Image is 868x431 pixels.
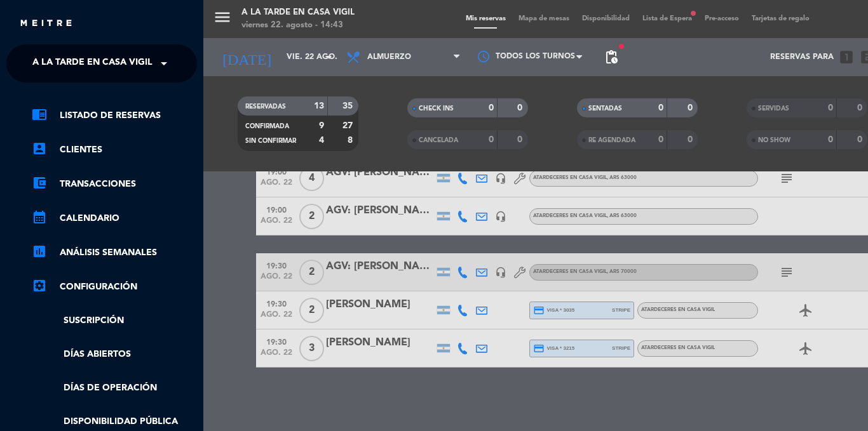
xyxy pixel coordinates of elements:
[618,43,625,50] span: fiber_manual_record
[32,314,197,328] a: Suscripción
[32,414,197,429] a: Disponibilidad pública
[32,211,197,226] a: calendar_monthCalendario
[32,381,197,395] a: Días de Operación
[32,209,47,225] i: calendar_month
[32,142,197,157] a: account_boxClientes
[32,50,153,77] span: A la tarde en Casa Vigil
[32,278,47,293] i: settings_applications
[32,245,197,260] a: assessmentANÁLISIS SEMANALES
[32,141,47,156] i: account_box
[604,50,619,65] span: pending_actions
[32,175,47,190] i: account_balance_wallet
[32,347,197,362] a: Días abiertos
[32,279,197,295] a: Configuración
[19,19,73,29] img: MEITRE
[32,108,197,123] a: chrome_reader_modeListado de Reservas
[32,107,47,122] i: chrome_reader_mode
[32,244,47,259] i: assessment
[32,176,197,192] a: account_balance_walletTransacciones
